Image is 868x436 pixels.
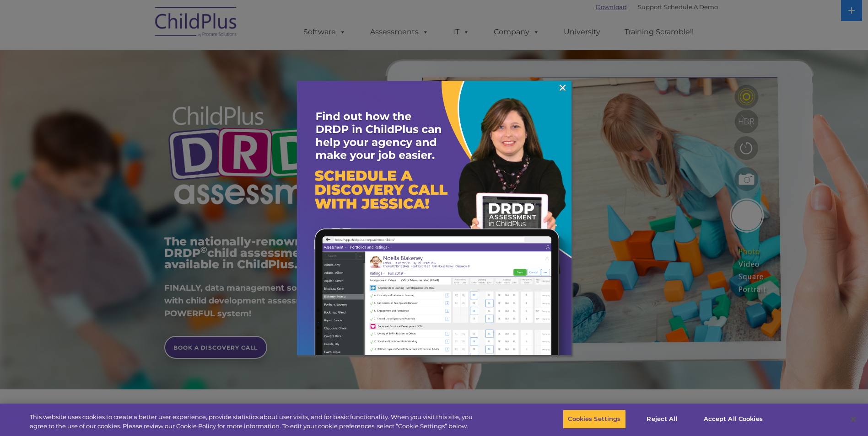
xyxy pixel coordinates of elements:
button: Close [843,409,863,429]
button: Reject All [634,409,691,429]
button: Cookies Settings [563,409,625,429]
button: Accept All Cookies [699,409,768,429]
a: × [557,83,568,92]
div: This website uses cookies to create a better user experience, provide statistics about user visit... [30,413,477,431]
